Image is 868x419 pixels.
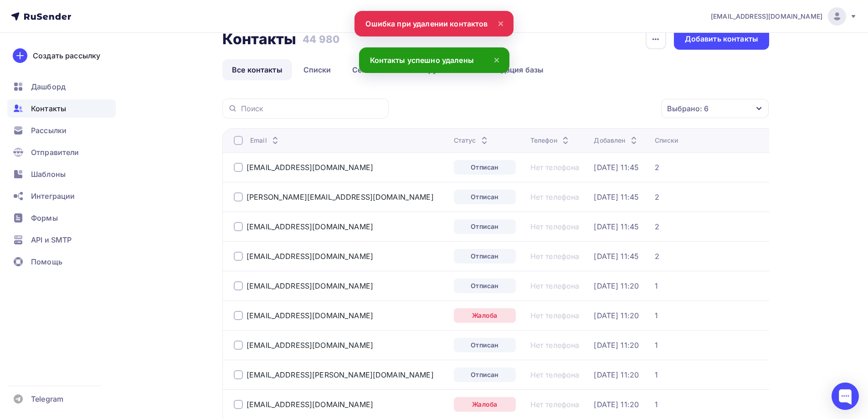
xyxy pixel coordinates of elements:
a: [DATE] 11:20 [594,311,639,320]
span: Рассылки [31,125,67,136]
a: Списки [294,59,341,80]
div: Добавлен [594,136,639,145]
div: [DATE] 11:20 [594,281,639,290]
a: Нет телефона [530,163,580,172]
div: [EMAIL_ADDRESS][DOMAIN_NAME] [247,222,373,231]
div: Телефон [530,136,571,145]
a: 1 [655,281,658,290]
span: Интеграции [31,191,75,202]
div: Выбрано: 6 [667,103,709,114]
a: Отписан [454,219,516,234]
div: Жалоба [454,308,516,323]
a: Сегменты [343,59,399,80]
div: Создать рассылку [33,50,100,61]
a: 2 [655,163,659,172]
a: [EMAIL_ADDRESS][DOMAIN_NAME] [247,252,373,261]
a: Контакты [7,99,116,118]
a: Нет телефона [530,192,580,202]
input: Поиск [241,103,383,114]
a: [EMAIL_ADDRESS][DOMAIN_NAME] [247,400,373,409]
a: Формы [7,209,116,227]
span: API и SMTP [31,234,72,245]
button: Выбрано: 6 [661,98,769,119]
div: 2 [655,252,659,261]
span: Помощь [31,256,62,267]
span: [EMAIL_ADDRESS][DOMAIN_NAME] [711,12,822,21]
a: [DATE] 11:45 [594,163,639,172]
a: 1 [655,370,658,379]
div: [DATE] 11:20 [594,341,639,350]
a: [DATE] 11:20 [594,400,639,409]
div: [EMAIL_ADDRESS][DOMAIN_NAME] [247,281,373,290]
a: Отписан [454,249,516,264]
div: Статус [454,136,490,145]
a: 2 [655,222,659,231]
a: 2 [655,192,659,202]
div: [PERSON_NAME][EMAIL_ADDRESS][DOMAIN_NAME] [247,192,434,202]
span: Шаблоны [31,169,66,180]
span: Формы [31,212,58,223]
a: [DATE] 11:45 [594,222,639,231]
a: Нет телефона [530,281,580,290]
a: Отправители [7,143,116,161]
a: [DATE] 11:45 [594,252,639,261]
a: Нет телефона [530,252,580,261]
a: 1 [655,311,658,320]
span: Telegram [31,393,63,404]
a: Отписан [454,190,516,204]
div: Списки [655,136,678,145]
a: Отписан [454,367,516,382]
span: Контакты [31,103,66,114]
a: Нет телефона [530,222,580,231]
a: Нет телефона [530,370,580,379]
a: Все контакты [222,59,292,80]
a: Шаблоны [7,165,116,183]
a: [EMAIL_ADDRESS][DOMAIN_NAME] [247,311,373,320]
a: Дашборд [7,78,116,96]
a: Нет телефона [530,400,580,409]
a: Отписан [454,338,516,352]
a: Отписан [454,160,516,175]
a: 1 [655,400,658,409]
a: Жалоба [454,397,516,412]
span: Дашборд [31,81,66,92]
a: [DATE] 11:45 [594,192,639,202]
div: [EMAIL_ADDRESS][PERSON_NAME][DOMAIN_NAME] [247,370,434,379]
a: Нет телефона [530,311,580,320]
a: Рассылки [7,121,116,140]
a: [EMAIL_ADDRESS][DOMAIN_NAME] [711,7,857,26]
a: Нет телефона [530,341,580,350]
a: [EMAIL_ADDRESS][DOMAIN_NAME] [247,163,373,172]
a: Отписан [454,279,516,293]
div: 1 [655,341,658,350]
